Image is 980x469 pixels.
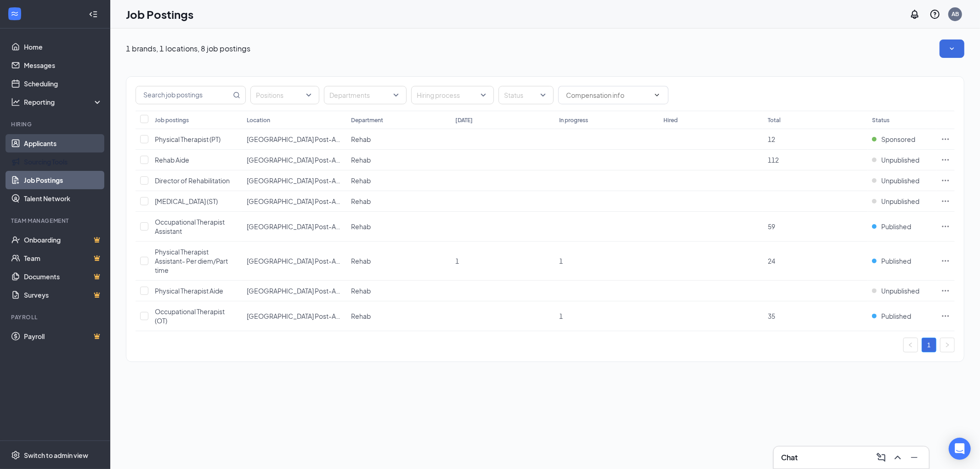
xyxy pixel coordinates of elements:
[881,256,911,266] span: Published
[351,176,371,185] span: Rehab
[874,450,889,465] button: ComposeMessage
[351,156,371,164] span: Rehab
[233,91,240,99] svg: MagnifyingGlass
[881,222,911,231] span: Published
[247,135,350,143] span: [GEOGRAPHIC_DATA] Post-Acute
[11,120,101,128] div: Hiring
[346,170,451,191] td: Rehab
[11,313,101,321] div: Payroll
[155,156,189,164] span: Rehab Aide
[346,212,451,242] td: Rehab
[247,287,350,295] span: [GEOGRAPHIC_DATA] Post-Acute
[941,135,950,144] svg: Ellipses
[155,135,221,143] span: Physical Therapist (PT)
[907,450,922,465] button: Minimize
[155,287,223,295] span: Physical Therapist Aide
[24,231,102,249] a: OnboardingCrown
[24,189,102,208] a: Talent Network
[876,452,887,463] svg: ComposeMessage
[24,74,102,93] a: Scheduling
[881,176,919,185] span: Unpublished
[242,150,346,170] td: North Park Post-Acute
[24,327,102,345] a: PayrollCrown
[881,197,919,206] span: Unpublished
[242,170,346,191] td: North Park Post-Acute
[242,212,346,242] td: North Park Post-Acute
[940,338,955,352] button: right
[781,452,798,463] h3: Chat
[155,218,225,235] span: Occupational Therapist Assistant
[881,311,911,321] span: Published
[768,222,775,231] span: 59
[155,116,189,124] div: Job postings
[559,312,563,320] span: 1
[940,40,964,58] button: SmallChevronDown
[24,286,102,304] a: SurveysCrown
[346,281,451,301] td: Rehab
[242,281,346,301] td: North Park Post-Acute
[155,307,225,325] span: Occupational Therapist (OT)
[242,301,346,331] td: North Park Post-Acute
[559,257,563,265] span: 1
[247,116,270,124] div: Location
[653,91,661,99] svg: ChevronDown
[126,6,193,22] h1: Job Postings
[351,287,371,295] span: Rehab
[768,257,775,265] span: 24
[155,176,230,185] span: Director of Rehabilitation
[763,111,867,129] th: Total
[922,338,936,352] li: 1
[768,156,779,164] span: 112
[126,44,250,54] p: 1 brands, 1 locations, 8 job postings
[24,267,102,286] a: DocumentsCrown
[903,338,918,352] li: Previous Page
[10,9,19,18] svg: WorkstreamLogo
[947,44,957,53] svg: SmallChevronDown
[952,10,959,18] div: AB
[941,256,950,266] svg: Ellipses
[11,217,101,225] div: Team Management
[941,286,950,295] svg: Ellipses
[346,301,451,331] td: Rehab
[929,9,940,20] svg: QuestionInfo
[247,176,350,185] span: [GEOGRAPHIC_DATA] Post-Acute
[24,171,102,189] a: Job Postings
[351,135,371,143] span: Rehab
[555,111,659,129] th: In progress
[909,9,920,20] svg: Notifications
[24,134,102,153] a: Applicants
[566,90,650,100] input: Compensation info
[346,242,451,281] td: Rehab
[455,257,459,265] span: 1
[155,197,218,205] span: [MEDICAL_DATA] (ST)
[242,129,346,150] td: North Park Post-Acute
[242,191,346,212] td: North Park Post-Acute
[11,97,20,107] svg: Analysis
[247,222,350,231] span: [GEOGRAPHIC_DATA] Post-Acute
[24,249,102,267] a: TeamCrown
[945,342,950,348] span: right
[941,311,950,321] svg: Ellipses
[351,222,371,231] span: Rehab
[24,56,102,74] a: Messages
[24,38,102,56] a: Home
[908,342,913,348] span: left
[941,197,950,206] svg: Ellipses
[351,116,383,124] div: Department
[247,257,350,265] span: [GEOGRAPHIC_DATA] Post-Acute
[24,153,102,171] a: Sourcing Tools
[903,338,918,352] button: left
[940,338,955,352] li: Next Page
[881,135,915,144] span: Sponsored
[941,222,950,231] svg: Ellipses
[451,111,555,129] th: [DATE]
[346,129,451,150] td: Rehab
[881,286,919,295] span: Unpublished
[768,312,775,320] span: 35
[346,191,451,212] td: Rehab
[768,135,775,143] span: 12
[24,451,88,460] div: Switch to admin view
[892,452,903,463] svg: ChevronUp
[881,155,919,164] span: Unpublished
[247,197,350,205] span: [GEOGRAPHIC_DATA] Post-Acute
